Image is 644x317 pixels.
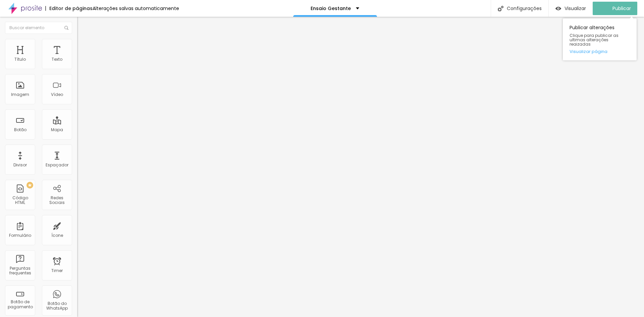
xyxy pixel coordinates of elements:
[45,6,93,11] div: Editor de páginas
[77,17,644,317] iframe: Editor
[13,163,27,167] div: Divisor
[11,92,29,97] div: Imagem
[14,127,26,132] div: Botão
[51,233,63,238] div: Ícone
[7,196,33,205] div: Código HTML
[52,57,62,62] div: Texto
[498,6,503,11] img: Icone
[93,6,179,11] div: Alterações salvas automaticamente
[570,49,630,54] a: Visualizar página
[64,26,68,30] img: Icone
[44,196,70,205] div: Redes Sociais
[14,57,26,62] div: Título
[549,2,593,15] button: Visualizar
[565,6,586,11] span: Visualizar
[46,163,68,167] div: Espaçador
[612,6,631,11] span: Publicar
[593,2,637,15] button: Publicar
[51,127,63,132] div: Mapa
[44,301,70,311] div: Botão do WhatsApp
[311,6,351,11] p: Ensaio Gestante
[9,233,31,238] div: Formulário
[570,33,630,47] span: Clique para publicar as ultimas alterações reaizadas
[51,268,63,273] div: Timer
[555,6,561,11] img: view-1.svg
[51,92,63,97] div: Vídeo
[563,18,637,60] div: Publicar alterações
[5,22,72,34] input: Buscar elemento
[7,300,33,309] div: Botão de pagamento
[7,266,33,276] div: Perguntas frequentes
